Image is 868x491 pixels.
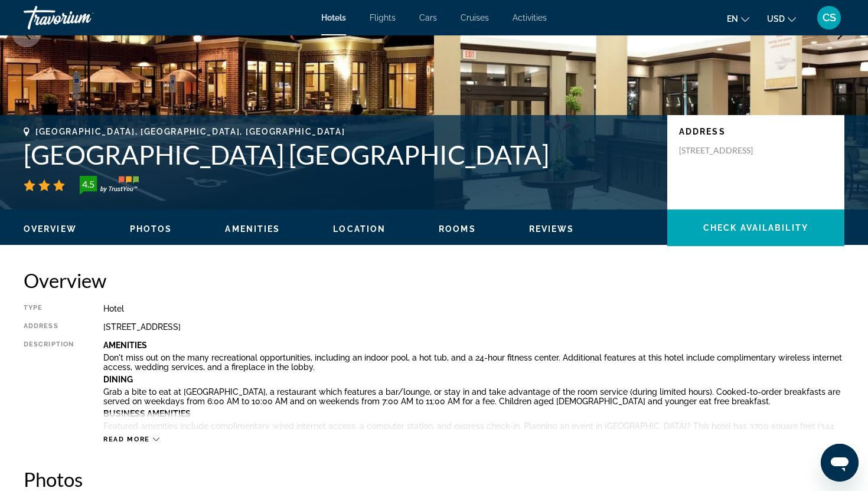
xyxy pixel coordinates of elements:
[103,341,147,350] b: Amenities
[24,322,74,332] div: Address
[103,375,133,384] b: Dining
[529,224,575,234] span: Reviews
[667,210,844,246] button: Check Availability
[103,353,844,372] p: Don't miss out on the many recreational opportunities, including an indoor pool, a hot tub, and a...
[727,14,738,24] span: en
[225,224,280,234] button: Amenities
[703,223,808,233] span: Check Availability
[24,467,844,491] h2: Photos
[80,176,139,195] img: trustyou-badge-hor.svg
[24,224,77,234] span: Overview
[103,304,844,313] div: Hotel
[103,387,844,406] p: Grab a bite to eat at [GEOGRAPHIC_DATA], a restaurant which features a bar/lounge, or stay in and...
[439,224,476,234] button: Rooms
[419,13,437,22] a: Cars
[24,269,844,292] h2: Overview
[370,13,396,22] a: Flights
[529,224,575,234] button: Reviews
[24,139,655,170] h1: [GEOGRAPHIC_DATA] [GEOGRAPHIC_DATA]
[130,224,172,234] span: Photos
[76,177,100,191] div: 4.5
[814,5,844,30] button: User Menu
[24,224,77,234] button: Overview
[103,409,191,418] b: Business Amenities
[767,14,785,24] span: USD
[679,127,833,136] p: Address
[727,10,749,27] button: Change language
[513,13,547,22] a: Activities
[103,435,159,444] button: Read more
[225,224,280,234] span: Amenities
[333,224,386,234] span: Location
[439,224,476,234] span: Rooms
[333,224,386,234] button: Location
[767,10,796,27] button: Change currency
[24,341,74,429] div: Description
[461,13,489,22] a: Cruises
[24,2,142,33] a: Travorium
[823,12,836,24] span: CS
[679,145,774,156] p: [STREET_ADDRESS]
[35,127,345,136] span: [GEOGRAPHIC_DATA], [GEOGRAPHIC_DATA], [GEOGRAPHIC_DATA]
[130,224,172,234] button: Photos
[103,436,150,443] span: Read more
[321,13,346,22] a: Hotels
[821,444,859,482] iframe: Button to launch messaging window
[103,322,844,332] div: [STREET_ADDRESS]
[24,304,74,313] div: Type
